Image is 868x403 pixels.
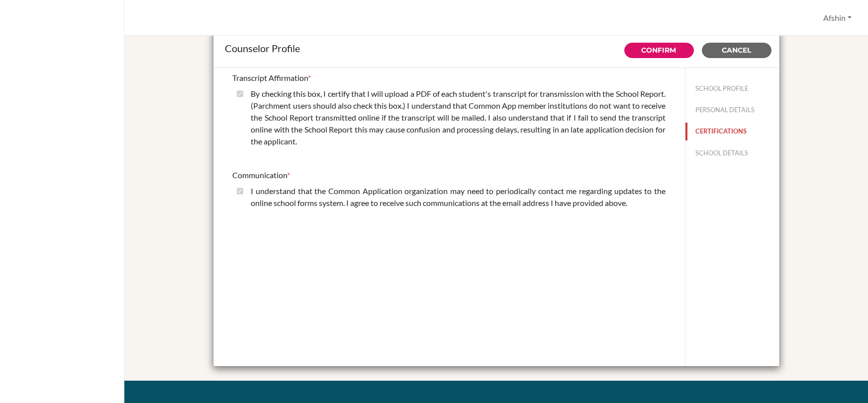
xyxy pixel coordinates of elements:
[685,101,779,119] button: PERSONAL DETAILS
[251,185,666,209] label: I understand that the Common Application organization may need to periodically contact me regardi...
[225,41,768,56] div: Counselor Profile
[685,80,779,97] button: SCHOOL PROFILE
[233,170,288,180] span: Communication
[251,88,666,147] label: By checking this box, I certify that I will upload a PDF of each student's transcript for transmi...
[819,8,856,27] button: Afshin
[685,144,779,162] button: SCHOOL DETAILS
[685,123,779,140] button: CERTIFICATIONS
[233,73,308,82] span: Transcript Affirmation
